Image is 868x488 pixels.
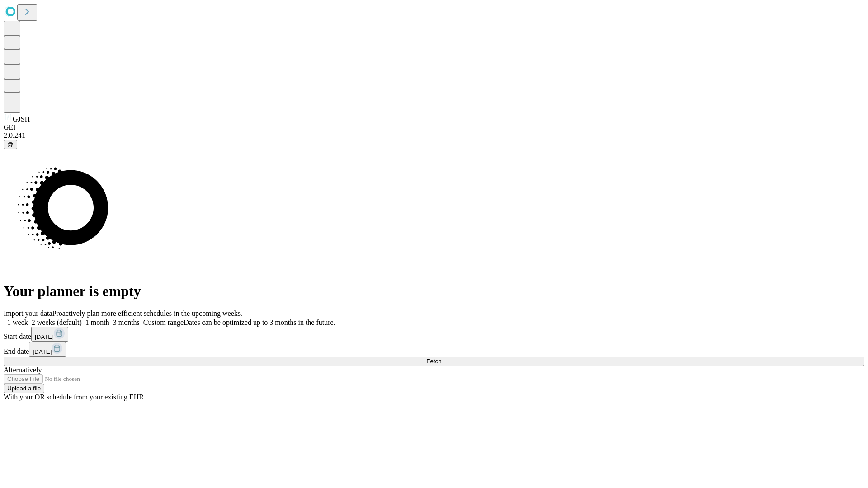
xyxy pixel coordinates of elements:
button: [DATE] [31,327,68,342]
span: @ [7,141,14,148]
span: [DATE] [33,348,52,355]
span: 1 week [7,319,28,326]
span: Dates can be optimized up to 3 months in the future. [184,319,335,326]
button: Upload a file [4,384,44,393]
div: GEI [4,123,864,131]
button: Fetch [4,357,864,366]
button: @ [4,140,17,149]
span: 3 months [113,319,140,326]
div: 2.0.241 [4,131,864,140]
h1: Your planner is empty [4,283,864,300]
span: Alternatively [4,366,42,374]
span: 1 month [85,319,109,326]
div: Start date [4,327,864,342]
button: [DATE] [29,342,66,357]
span: 2 weeks (default) [32,319,82,326]
span: Fetch [426,358,441,365]
span: Import your data [4,310,52,317]
span: Custom range [143,319,184,326]
span: [DATE] [35,333,54,340]
span: With your OR schedule from your existing EHR [4,393,144,401]
span: Proactively plan more efficient schedules in the upcoming weeks. [52,310,242,317]
div: End date [4,342,864,357]
span: GJSH [13,115,30,123]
